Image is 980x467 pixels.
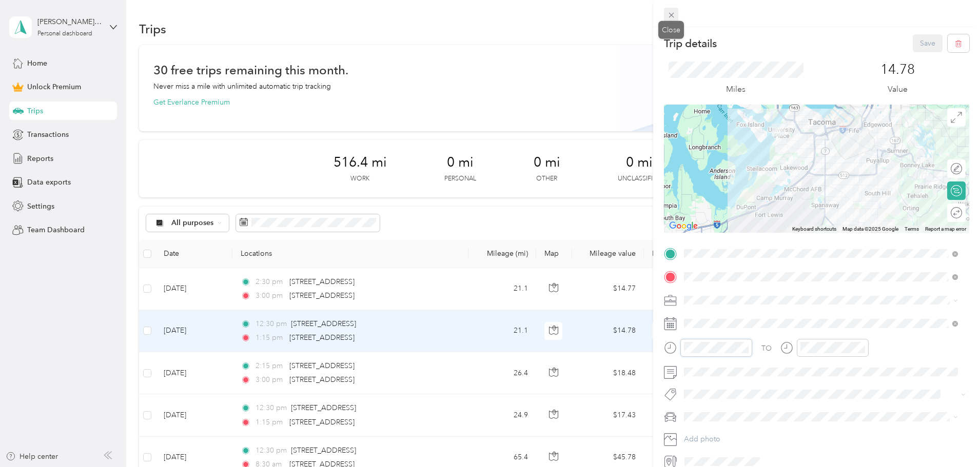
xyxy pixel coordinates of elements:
[658,21,684,39] div: Close
[880,62,915,78] p: 14.78
[842,226,898,232] span: Map data ©2025 Google
[923,410,980,467] iframe: Everlance-gr Chat Button Frame
[925,226,966,232] a: Report a map error
[664,36,717,51] p: Trip details
[667,219,700,233] img: Google
[680,432,969,446] button: Add photo
[905,226,919,232] a: Terms (opens in new tab)
[667,219,700,233] a: Open this area in Google Maps (opens a new window)
[761,343,772,354] div: TO
[888,83,908,96] p: Value
[792,226,836,233] button: Keyboard shortcuts
[726,83,746,96] p: Miles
